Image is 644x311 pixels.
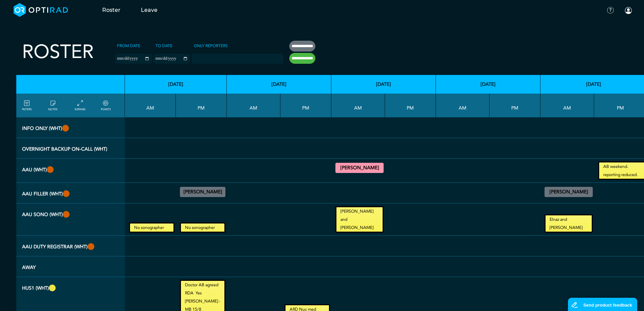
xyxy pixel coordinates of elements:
[16,117,125,138] th: INFO ONLY (WHT)
[16,236,125,256] th: AAU Duty Registrar (WHT)
[16,183,125,203] th: AAU FILLER (WHT)
[280,94,331,117] th: PM
[115,41,142,51] label: From date
[14,3,68,17] img: brand-opti-rad-logos-blue-and-white-d2f68631ba2948856bd03f2d395fb146ddc8fb01b4b6e9315ea85fa773367...
[22,41,94,63] h2: Roster
[16,203,125,236] th: AAU Sono (WHT)
[336,207,383,232] small: [PERSON_NAME] and [PERSON_NAME]
[130,223,173,232] small: No sonographer
[546,215,592,232] small: Elnaz and [PERSON_NAME]
[331,75,436,94] th: [DATE]
[181,223,224,232] small: No sonographer
[153,41,174,51] label: To date
[176,94,227,117] th: PM
[125,94,176,117] th: AM
[436,75,540,94] th: [DATE]
[48,99,57,112] a: show/hide notes
[75,99,86,112] a: collapse/expand entries
[125,75,227,94] th: [DATE]
[335,163,384,173] div: CT Trauma & Urgent/MRI Trauma & Urgent 08:30 - 13:30
[540,94,594,117] th: AM
[16,159,125,183] th: AAU (WHT)
[490,94,540,117] th: PM
[227,75,331,94] th: [DATE]
[192,55,226,61] input: null
[385,94,436,117] th: PM
[336,164,383,172] summary: [PERSON_NAME]
[331,94,385,117] th: AM
[227,94,280,117] th: AM
[16,256,125,277] th: Away
[436,94,490,117] th: AM
[546,188,592,196] summary: [PERSON_NAME]
[16,138,125,159] th: Overnight backup on-call (WHT)
[545,187,593,197] div: CT Trauma & Urgent/MRI Trauma & Urgent 08:30 - 13:30
[101,99,111,112] a: collapse/expand expected points
[192,41,230,51] label: Only Reporters
[181,188,224,196] summary: [PERSON_NAME]
[22,99,32,112] a: FILTERS
[180,187,225,197] div: CT Trauma & Urgent/MRI Trauma & Urgent 13:30 - 18:30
